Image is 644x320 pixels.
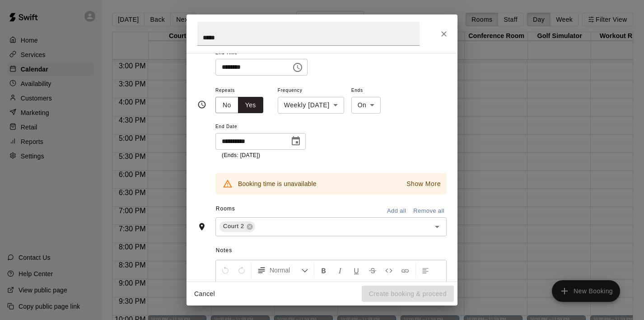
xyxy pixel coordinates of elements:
[365,262,380,278] button: Format Strikethrough
[332,262,348,278] button: Format Italics
[418,262,433,278] button: Left Align
[316,262,331,278] button: Format Bold
[238,176,317,192] div: Booking time is unavailable
[431,220,443,233] button: Open
[234,278,249,295] button: Right Align
[218,278,233,295] button: Center Align
[351,97,381,114] div: On
[287,132,305,150] button: Choose date, selected date is Jan 30, 2026
[216,244,447,258] span: Notes
[215,97,238,114] button: No
[215,85,271,97] span: Repeats
[351,85,381,97] span: Ends
[397,262,413,278] button: Insert Link
[436,26,452,42] button: Close
[289,58,307,76] button: Choose time, selected time is 9:00 PM
[219,221,255,232] div: Court 2
[253,262,312,278] button: Formatting Options
[381,262,397,278] button: Insert Code
[278,97,344,114] div: Weekly [DATE]
[278,85,344,97] span: Frequency
[216,205,235,212] span: Rooms
[349,262,364,278] button: Format Underline
[197,222,206,231] svg: Rooms
[406,179,441,189] p: Show More
[215,97,263,114] div: outlined button group
[218,262,233,278] button: Undo
[222,151,299,160] p: (Ends: [DATE])
[270,266,301,275] span: Normal
[411,204,447,218] button: Remove all
[234,262,249,278] button: Redo
[382,204,411,218] button: Add all
[190,286,219,302] button: Cancel
[197,100,206,109] svg: Timing
[404,177,443,191] button: Show More
[250,278,266,295] button: Justify Align
[219,222,248,231] span: Court 2
[215,121,306,133] span: End Date
[238,97,263,114] button: Yes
